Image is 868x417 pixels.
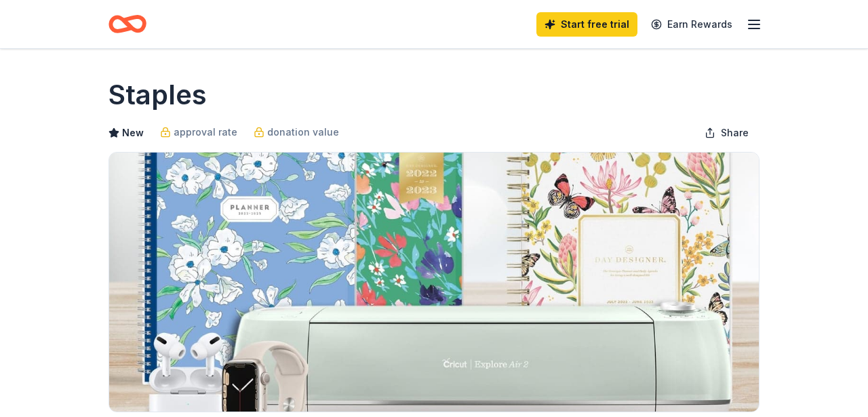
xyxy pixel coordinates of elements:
[694,119,759,146] button: Share
[254,124,339,140] a: donation value
[108,8,146,40] a: Home
[643,12,741,37] a: Earn Rewards
[721,125,749,141] span: Share
[267,124,339,140] span: donation value
[109,153,759,412] img: Image for Staples
[160,124,237,140] a: approval rate
[122,125,144,141] span: New
[536,12,637,37] a: Start free trial
[174,124,237,140] span: approval rate
[108,76,207,114] h1: Staples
